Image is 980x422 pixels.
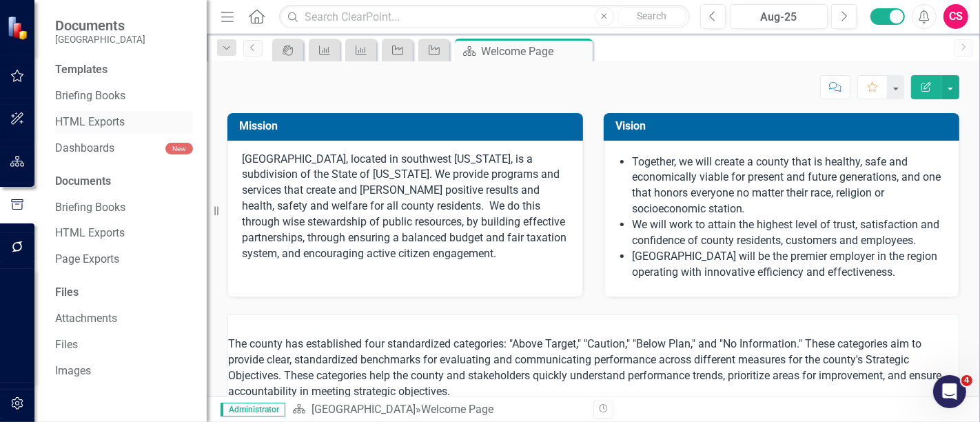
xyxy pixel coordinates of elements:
[943,4,968,29] button: CS
[421,403,493,416] div: Welcome Page
[312,403,416,416] a: [GEOGRAPHIC_DATA]
[55,62,193,78] div: Templates
[7,15,31,39] img: ClearPoint Strategy
[55,114,193,130] a: HTML Exports
[730,4,828,29] button: Aug-25
[55,34,145,45] small: [GEOGRAPHIC_DATA]
[55,337,193,353] a: Files
[55,252,193,268] a: Page Exports
[292,402,583,418] div: »
[279,5,690,29] input: Search ClearPoint...
[55,285,193,301] div: Files
[55,225,193,241] a: HTML Exports
[55,141,165,157] a: Dashboards
[617,7,686,26] button: Search
[637,10,666,21] span: Search
[632,249,945,281] li: [GEOGRAPHIC_DATA] will be the premier employer in the region operating with innovative efficiency...
[55,174,193,190] div: Documents
[242,152,569,265] p: [GEOGRAPHIC_DATA], located in southwest [US_STATE], is a subdivision of the State of [US_STATE]. ...
[55,311,193,327] a: Attachments
[55,363,193,379] a: Images
[55,17,145,34] span: Documents
[55,88,193,104] a: Briefing Books
[615,120,952,132] h3: Vision
[742,202,745,215] em: .
[961,375,972,386] span: 4
[55,200,193,216] a: Briefing Books
[632,154,945,217] li: Together, we will create a county that is healthy, safe and economically viable for present and f...
[632,217,945,249] li: We will work to attain the highest level of trust, satisfaction and confidence of county resident...
[228,334,959,402] p: The county has established four standardized categories: "Above Target," "Caution," "Below Plan,"...
[221,403,285,416] span: Administrator
[481,43,589,60] div: Welcome Page
[735,9,823,26] div: Aug-25
[239,120,576,132] h3: Mission
[933,375,966,408] iframe: Intercom live chat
